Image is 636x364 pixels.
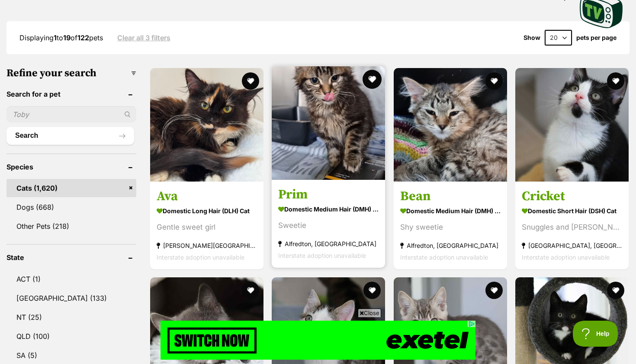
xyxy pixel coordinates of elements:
[272,179,385,267] a: Prim Domestic Medium Hair (DMH) Cat Sweetie Alfredton, [GEOGRAPHIC_DATA] Interstate adoption unav...
[400,253,488,260] span: Interstate adoption unavailable
[522,204,622,217] strong: Domestic Short Hair (DSH) Cat
[1,1,8,8] img: consumer-privacy-logo.png
[157,188,257,204] h3: Ava
[278,202,379,215] strong: Domestic Medium Hair (DMH) Cat
[6,198,136,216] a: Dogs (668)
[573,321,619,347] iframe: Help Scout Beacon - Open
[77,33,89,42] strong: 122
[485,72,503,90] button: favourite
[6,90,136,98] header: Search for a pet
[150,68,263,182] img: Ava - Domestic Long Hair (DLH) Cat
[400,239,501,251] strong: Alfredton, [GEOGRAPHIC_DATA]
[522,188,622,204] h3: Cricket
[6,106,136,123] input: Toby
[576,34,617,41] label: pets per page
[6,179,136,197] a: Cats (1,620)
[278,251,366,259] span: Interstate adoption unavailable
[157,221,257,233] div: Gentle sweet girl
[364,282,381,299] button: favourite
[157,253,244,260] span: Interstate adoption unavailable
[6,253,136,261] header: State
[515,68,629,182] img: Cricket - Domestic Short Hair (DSH) Cat
[19,33,103,42] span: Displaying to of pets
[157,204,257,217] strong: Domestic Long Hair (DLH) Cat
[242,72,259,90] button: favourite
[515,181,629,269] a: Cricket Domestic Short Hair (DSH) Cat Snuggles and [PERSON_NAME] [GEOGRAPHIC_DATA], [GEOGRAPHIC_D...
[522,221,622,233] div: Snuggles and [PERSON_NAME]
[6,327,136,345] a: QLD (100)
[6,163,136,171] header: Species
[272,66,385,180] img: Prim - Domestic Medium Hair (DMH) Cat
[400,221,501,233] div: Shy sweetie
[150,181,263,269] a: Ava Domestic Long Hair (DLH) Cat Gentle sweet girl [PERSON_NAME][GEOGRAPHIC_DATA] Interstate adop...
[157,239,257,251] strong: [PERSON_NAME][GEOGRAPHIC_DATA]
[278,186,379,202] h3: Prim
[242,282,259,299] button: favourite
[117,34,170,42] a: Clear all 3 filters
[607,72,624,90] button: favourite
[524,34,540,41] span: Show
[607,282,624,299] button: favourite
[6,217,136,235] a: Other Pets (218)
[485,282,503,299] button: favourite
[522,253,610,260] span: Interstate adoption unavailable
[394,181,507,269] a: Bean Domestic Medium Hair (DMH) Cat Shy sweetie Alfredton, [GEOGRAPHIC_DATA] Interstate adoption ...
[278,237,379,249] strong: Alfredton, [GEOGRAPHIC_DATA]
[63,33,71,42] strong: 19
[6,67,136,79] h3: Refine your search
[394,68,507,182] img: Bean - Domestic Medium Hair (DMH) Cat
[400,188,501,204] h3: Bean
[6,270,136,288] a: ACT (1)
[278,219,379,231] div: Sweetie
[6,289,136,307] a: [GEOGRAPHIC_DATA] (133)
[358,309,381,317] span: Close
[363,70,382,89] button: favourite
[522,239,622,251] strong: [GEOGRAPHIC_DATA], [GEOGRAPHIC_DATA]
[6,127,134,144] button: Search
[6,308,136,326] a: NT (25)
[161,321,475,360] iframe: Advertisement
[54,33,57,42] strong: 1
[400,204,501,217] strong: Domestic Medium Hair (DMH) Cat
